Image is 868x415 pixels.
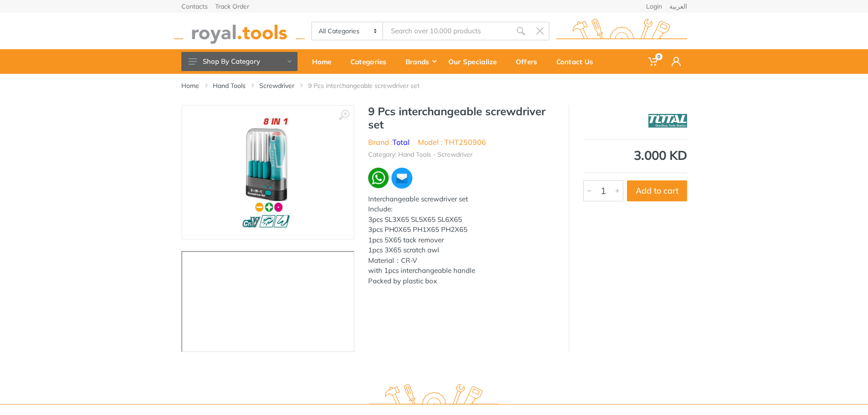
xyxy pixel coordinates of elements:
[232,115,303,230] img: Royal Tools - 9 Pcs interchangeable screwdriver set
[368,150,473,159] li: Category: Hand Tools - Screwdriver
[215,3,249,10] a: Track Order
[369,384,499,409] img: royal.tools Logo
[383,21,511,41] input: Site search
[368,194,555,205] div: Interchangeable screwdriver set
[442,52,509,71] div: Our Specialize
[181,52,298,71] button: Shop By Category
[655,53,663,60] span: 0
[181,3,208,10] a: Contacts
[583,149,687,162] div: 3.000 KD
[368,105,555,131] h1: 9 Pcs interchangeable screwdriver set
[669,3,687,10] a: العربية
[344,52,399,71] div: Categories
[399,52,442,71] div: Brands
[308,81,433,90] li: 9 Pcs interchangeable screwdriver set
[392,138,410,147] a: Total
[306,52,344,71] div: Home
[368,225,555,235] div: 3pcs PH0X65 PH1X65 PH2X65
[181,81,199,90] a: Home
[213,81,246,90] a: Hand Tools
[368,245,555,256] div: 1pcs 3X65 scratch awl
[556,19,687,44] img: royal.tools Logo
[418,137,486,148] li: Model : THT250906
[259,81,294,90] a: Screwdriver
[550,52,606,71] div: Contact Us
[181,81,687,90] nav: breadcrumb
[368,204,555,215] div: Include:
[344,49,399,74] a: Categories
[550,49,606,74] a: Contact Us
[368,137,410,148] li: Brand :
[627,180,687,201] button: Add to cart
[442,49,509,74] a: Our Specialize
[368,266,555,276] div: with 1pcs interchangeable handle
[174,19,305,44] img: royal.tools Logo
[306,49,344,74] a: Home
[368,215,555,225] div: 3pcs SL3X65 SL5X65 SL6X65
[368,235,555,246] div: 1pcs 5X65 tack remover
[646,3,662,10] a: Login
[642,49,665,74] a: 0
[509,49,550,74] a: Offers
[368,256,555,266] div: Material：CR-V
[390,167,413,190] img: ma.webp
[648,109,687,132] img: Total
[368,168,389,189] img: wa.webp
[312,22,384,40] select: Category
[509,52,550,71] div: Offers
[368,276,555,287] div: Packed by plastic box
